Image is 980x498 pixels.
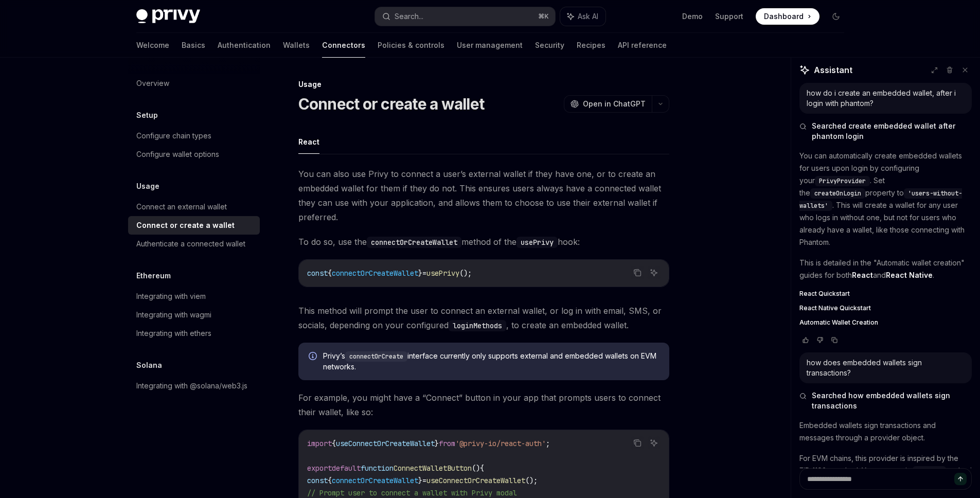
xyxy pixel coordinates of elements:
button: Searched how embedded wallets sign transactions [799,390,972,411]
span: This method will prompt the user to connect an external wallet, or log in with email, SMS, or soc... [298,304,669,332]
button: Toggle dark mode [828,8,844,25]
a: Policies & controls [378,33,444,58]
span: function [361,464,394,473]
div: Configure chain types [136,130,211,142]
a: Dashboard [756,8,819,25]
span: } [418,476,422,485]
button: React [298,130,319,154]
span: createOnLogin [814,189,861,198]
span: useConnectOrCreateWallet [336,439,435,448]
a: Wallets [283,33,310,58]
a: Integrating with @solana/web3.js [128,377,260,395]
button: Ask AI [647,436,661,450]
span: (); [525,476,538,485]
div: Overview [136,77,169,90]
h5: Setup [136,109,158,121]
span: { [332,439,336,448]
span: ; [546,439,550,448]
a: Demo [682,11,703,22]
button: Ask AI [560,7,605,26]
span: = [422,476,426,485]
span: connectOrCreateWallet [332,269,418,278]
span: const [307,269,328,278]
a: Connect an external wallet [128,198,260,216]
div: Integrating with @solana/web3.js [136,380,247,392]
span: Automatic Wallet Creation [799,318,878,327]
span: Assistant [814,64,852,76]
h5: Ethereum [136,270,171,282]
a: Configure chain types [128,127,260,145]
span: () [472,464,480,473]
span: Dashboard [764,11,804,22]
button: Ask AI [647,266,661,279]
span: const [307,476,328,485]
a: Authenticate a connected wallet [128,235,260,253]
a: React Native Quickstart [799,304,972,312]
span: Searched how embedded wallets sign transactions [812,390,972,411]
span: // Prompt user to connect a wallet with Privy modal [307,488,517,497]
p: This is detailed in the "Automatic wallet creation" guides for both and . [799,257,972,281]
code: loginMethods [449,320,506,331]
button: Send message [954,473,967,485]
span: } [418,269,422,278]
span: from [439,439,455,448]
a: Welcome [136,33,169,58]
span: Open in ChatGPT [583,99,646,109]
div: how does embedded wallets sign transactions? [807,358,965,378]
span: To do so, use the method of the hook: [298,235,669,249]
a: Basics [182,33,205,58]
span: { [328,476,332,485]
img: dark logo [136,9,200,24]
a: Integrating with viem [128,287,260,306]
a: Overview [128,74,260,93]
a: Recipes [577,33,605,58]
p: For EVM chains, this provider is inspired by the EIP-1193 standard. You can use its method to mak... [799,452,972,489]
a: Configure wallet options [128,145,260,164]
button: Open in ChatGPT [564,95,652,113]
a: React Native [886,271,933,280]
a: React [852,271,873,280]
code: connectOrCreateWallet [367,237,461,248]
span: ⌘ K [538,12,549,21]
a: Connect or create a wallet [128,216,260,235]
span: Ask AI [578,11,598,22]
div: Connect an external wallet [136,201,227,213]
svg: Info [309,352,319,362]
span: = [422,269,426,278]
span: { [480,464,484,473]
div: Search... [395,10,423,23]
div: how do i create an embedded wallet, after i login with phantom? [807,88,965,109]
div: Connect or create a wallet [136,219,235,232]
div: Integrating with wagmi [136,309,211,321]
a: API reference [618,33,667,58]
a: Integrating with ethers [128,324,260,343]
a: Authentication [218,33,271,58]
span: usePrivy [426,269,459,278]
div: Usage [298,79,669,90]
h1: Connect or create a wallet [298,95,485,113]
code: connectOrCreate [345,351,407,362]
span: ConnectWalletButton [394,464,472,473]
a: Security [535,33,564,58]
button: Search...⌘K [375,7,555,26]
p: You can automatically create embedded wallets for users upon login by configuring your . Set the ... [799,150,972,248]
span: '@privy-io/react-auth' [455,439,546,448]
a: React Quickstart [799,290,972,298]
span: Privy’s interface currently only supports external and embedded wallets on EVM networks. [323,351,659,372]
span: request [917,467,942,475]
button: Copy the contents from the code block [631,436,644,450]
h5: Solana [136,359,162,371]
span: Searched create embedded wallet after phantom login [812,121,972,141]
a: Integrating with wagmi [128,306,260,324]
span: { [328,269,332,278]
span: PrivyProvider [819,177,866,185]
button: Copy the contents from the code block [631,266,644,279]
a: User management [457,33,523,58]
a: Connectors [322,33,365,58]
span: React Quickstart [799,290,850,298]
span: export [307,464,332,473]
p: Embedded wallets sign transactions and messages through a provider object. [799,419,972,444]
h5: Usage [136,180,159,192]
span: default [332,464,361,473]
span: React Native Quickstart [799,304,871,312]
